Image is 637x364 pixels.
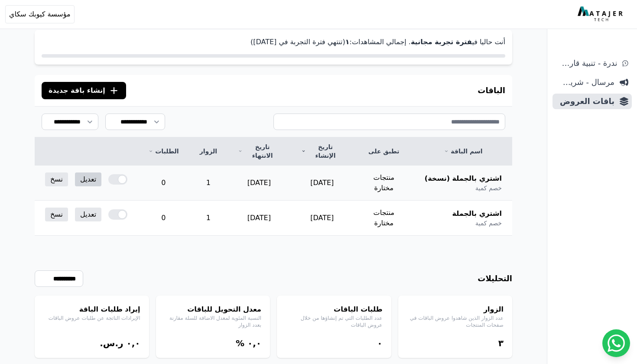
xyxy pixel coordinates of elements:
[49,85,105,96] span: إنشاء باقة جديدة
[475,219,502,227] span: خصم كمية
[238,143,280,160] a: تاريخ الانتهاء
[354,137,414,166] th: تطبق على
[227,166,291,201] td: [DATE]
[286,304,383,315] h4: طلبات الباقات
[227,201,291,236] td: [DATE]
[189,137,227,166] th: الزوار
[411,38,472,46] strong: فترة تجربة مجانية
[165,304,262,315] h4: معدل التحويل للباقات
[478,273,512,285] h3: التحليلات
[45,208,68,221] a: نسخ
[578,6,625,22] img: MatajerTech Logo
[247,338,261,348] bdi: ۰,۰
[43,304,140,315] h4: إيراد طلبات الباقة
[138,166,189,201] td: 0
[75,208,101,221] a: تعديل
[425,173,502,184] span: اشتري بالجملة (نسخة)
[286,315,383,328] p: عدد الطلبات التي تم إنشاؤها من خلال عروض الباقات
[407,304,504,315] h4: الزوار
[556,76,614,88] span: مرسال - شريط دعاية
[354,166,414,201] td: منتجات مختارة
[165,315,262,328] p: النسبة المئوية لمعدل الاضافة للسلة مقارنة بعدد الزوار
[75,172,101,186] a: تعديل
[407,337,504,349] div: ۳
[556,57,617,69] span: ندرة - تنبية قارب علي النفاذ
[138,201,189,236] td: 0
[43,315,140,322] p: الإيرادات الناتجة عن طلبات عروض الباقات
[556,95,614,107] span: باقات العروض
[291,201,354,236] td: [DATE]
[148,147,179,156] a: الطلبات
[100,338,123,348] span: ر.س.
[5,5,75,23] button: مؤسسة كيوبك سكاي
[452,208,502,219] span: اشتري بالجملة
[286,337,383,349] div: ۰
[42,37,505,47] p: أنت حاليا في . إجمالي المشاهدات: (تنتهي فترة التجربة في [DATE])
[407,315,504,328] p: عدد الزوار الذين شاهدوا عروض الباقات في صفحات المنتجات
[291,166,354,201] td: [DATE]
[354,201,414,236] td: منتجات مختارة
[126,338,140,348] bdi: ۰,۰
[236,338,244,348] span: %
[189,166,227,201] td: 1
[475,184,502,192] span: خصم كمية
[45,172,68,186] a: نسخ
[42,82,126,99] button: إنشاء باقة جديدة
[425,147,502,156] a: اسم الباقة
[189,201,227,236] td: 1
[345,38,350,46] strong: ١
[478,84,505,97] h3: الباقات
[9,9,71,19] span: مؤسسة كيوبك سكاي
[301,143,343,160] a: تاريخ الإنشاء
